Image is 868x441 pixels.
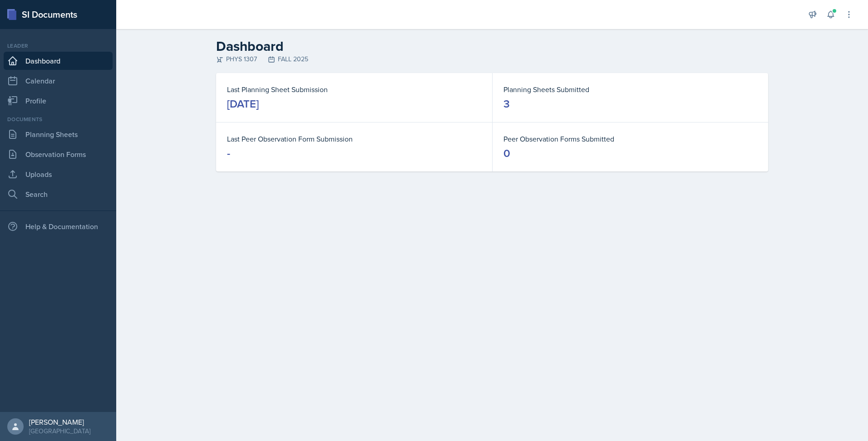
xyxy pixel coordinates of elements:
div: 0 [503,146,510,161]
dt: Peer Observation Forms Submitted [503,133,757,144]
div: [GEOGRAPHIC_DATA] [29,426,90,436]
div: - [227,146,230,161]
a: Planning Sheets [4,125,113,143]
div: Help & Documentation [4,217,113,235]
div: [DATE] [227,97,259,111]
h2: Dashboard [216,38,768,54]
a: Search [4,185,113,203]
a: Observation Forms [4,145,113,163]
dt: Last Peer Observation Form Submission [227,133,481,144]
a: Uploads [4,165,113,183]
a: Dashboard [4,52,113,70]
a: Calendar [4,72,113,90]
div: Documents [4,115,113,123]
div: 3 [503,97,510,111]
div: PHYS 1307 FALL 2025 [216,54,768,64]
div: Leader [4,42,113,50]
div: [PERSON_NAME] [29,417,90,426]
dt: Planning Sheets Submitted [503,84,757,95]
dt: Last Planning Sheet Submission [227,84,481,95]
a: Profile [4,92,113,110]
